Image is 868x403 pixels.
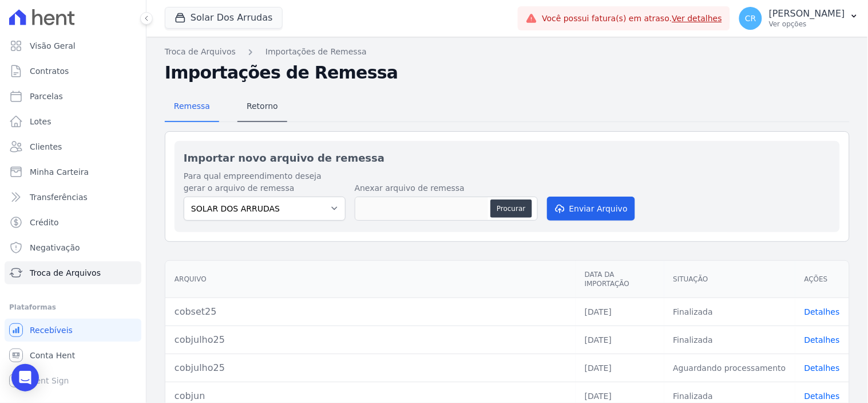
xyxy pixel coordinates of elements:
a: Crédito [5,211,141,234]
span: Recebíveis [30,324,73,336]
span: Troca de Arquivos [30,267,101,279]
th: Data da Importação [576,261,664,298]
a: Transferências [5,186,141,209]
a: Troca de Arquivos [165,46,236,58]
span: Retorno [240,95,285,118]
div: cobset25 [175,305,566,319]
th: Arquivo [165,261,576,298]
span: Crédito [30,217,59,228]
span: Transferências [30,191,88,203]
div: Plataformas [9,300,137,314]
span: Negativação [30,242,80,253]
div: cobjun [175,389,566,403]
span: Parcelas [30,91,63,102]
p: Ver opções [769,19,845,29]
td: [DATE] [576,326,664,354]
td: [DATE] [576,298,664,326]
a: Importações de Remessa [265,46,367,58]
span: Remessa [167,95,217,118]
span: Visão Geral [30,40,76,52]
a: Minha Carteira [5,161,141,183]
a: Clientes [5,135,141,158]
span: Você possui fatura(s) em atraso. [542,13,722,25]
a: Detalhes [804,307,840,316]
a: Troca de Arquivos [5,261,141,284]
span: Minha Carteira [30,166,89,178]
a: Parcelas [5,85,141,108]
span: Contratos [30,65,69,77]
span: CR [745,14,756,22]
a: Ver detalhes [672,14,723,23]
span: Clientes [30,141,62,152]
button: Procurar [490,199,532,218]
td: [DATE] [576,354,664,382]
span: Conta Hent [30,350,75,361]
span: Lotes [30,116,51,127]
nav: Breadcrumb [165,46,850,58]
a: Detalhes [804,335,840,345]
a: Recebíveis [5,319,141,342]
td: Finalizada [664,326,795,354]
a: Retorno [237,92,287,122]
a: Negativação [5,236,141,259]
a: Lotes [5,110,141,133]
th: Situação [664,261,795,298]
a: Contratos [5,60,141,83]
button: CR [PERSON_NAME] Ver opções [730,2,868,34]
td: Aguardando processamento [664,354,795,382]
div: cobjulho25 [175,333,566,347]
td: Finalizada [664,298,795,326]
div: cobjulho25 [175,361,566,375]
a: Detalhes [804,392,840,401]
label: Para qual empreendimento deseja gerar o arquivo de remessa [184,170,346,194]
a: Conta Hent [5,344,141,367]
a: Detalhes [804,363,840,373]
p: [PERSON_NAME] [769,8,845,19]
div: Open Intercom Messenger [11,364,39,392]
h2: Importar novo arquivo de remessa [184,150,831,166]
label: Anexar arquivo de remessa [355,182,538,194]
a: Visão Geral [5,34,141,57]
button: Enviar Arquivo [547,197,635,221]
button: Solar Dos Arrudas [165,7,283,29]
h2: Importações de Remessa [165,62,850,83]
a: Remessa [165,92,219,122]
nav: Tab selector [165,92,287,122]
th: Ações [795,261,849,298]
